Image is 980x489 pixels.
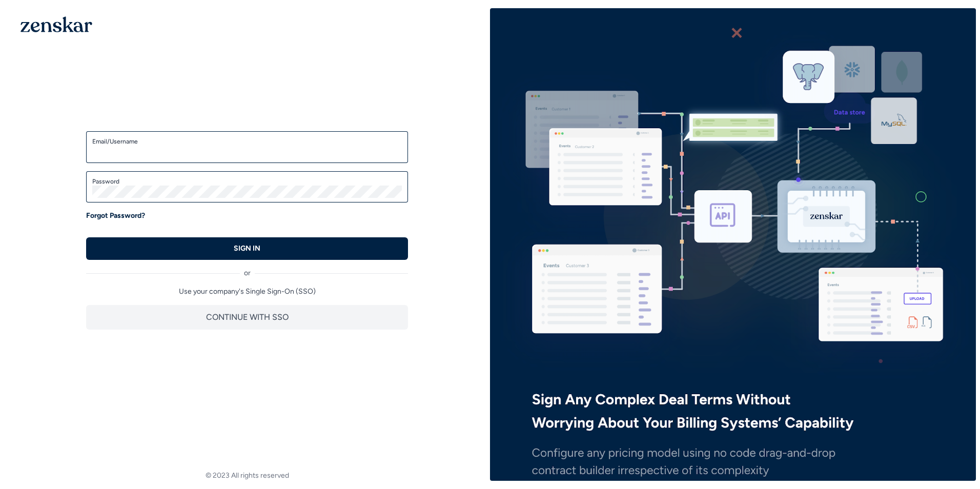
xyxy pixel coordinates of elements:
[86,305,408,330] button: CONTINUE WITH SSO
[86,237,408,260] button: SIGN IN
[86,260,408,278] div: or
[234,243,260,254] p: SIGN IN
[92,137,402,146] label: Email/Username
[92,177,402,186] label: Password
[86,287,408,297] p: Use your company's Single Sign-On (SSO)
[21,16,92,32] img: 1OGAJ2xQqyY4LXKgY66KYq0eOWRCkrZdAb3gUhuVAqdWPZE9SRJmCz+oDMSn4zDLXe31Ii730ItAGKgCKgCCgCikA4Av8PJUP...
[4,471,490,481] footer: © 2023 All rights reserved
[86,211,145,221] a: Forgot Password?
